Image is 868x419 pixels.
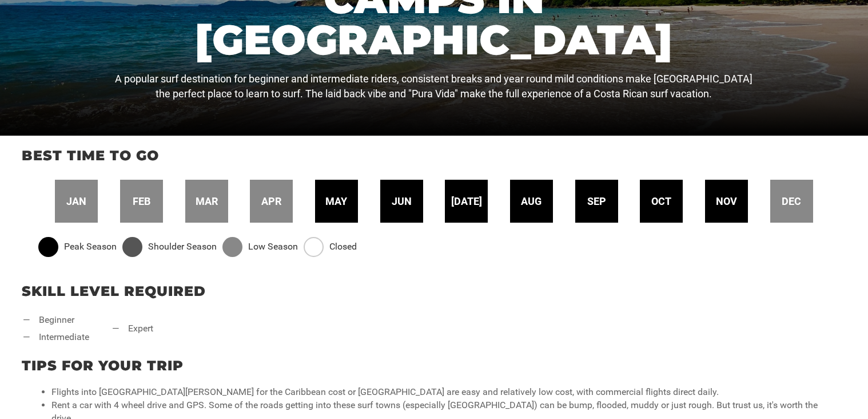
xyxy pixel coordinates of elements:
[587,194,606,209] span: sep
[23,314,30,327] span: —
[23,314,89,327] li: beginner
[325,194,347,209] span: may
[23,331,30,344] span: —
[22,282,846,301] p: Skill Level Required
[66,194,86,209] span: jan
[22,356,846,375] p: Tips for your trip
[22,146,846,165] p: Best time to go
[114,72,754,101] p: A popular surf destination for beginner and intermediate riders, consistent breaks and year round...
[112,322,153,335] li: expert
[51,386,839,399] li: Flights into [GEOGRAPHIC_DATA][PERSON_NAME] for the Caribbean cost or [GEOGRAPHIC_DATA] are easy ...
[782,194,801,209] span: dec
[261,194,281,209] span: apr
[23,331,89,344] li: intermediate
[64,240,117,254] span: Peak Season
[196,194,218,209] span: mar
[329,240,357,254] span: Closed
[392,194,412,209] span: jun
[521,194,541,209] span: aug
[133,194,150,209] span: feb
[248,240,298,254] span: Low Season
[716,194,737,209] span: nov
[451,194,482,209] span: [DATE]
[112,322,120,335] span: —
[148,240,217,254] span: Shoulder Season
[651,194,671,209] span: oct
